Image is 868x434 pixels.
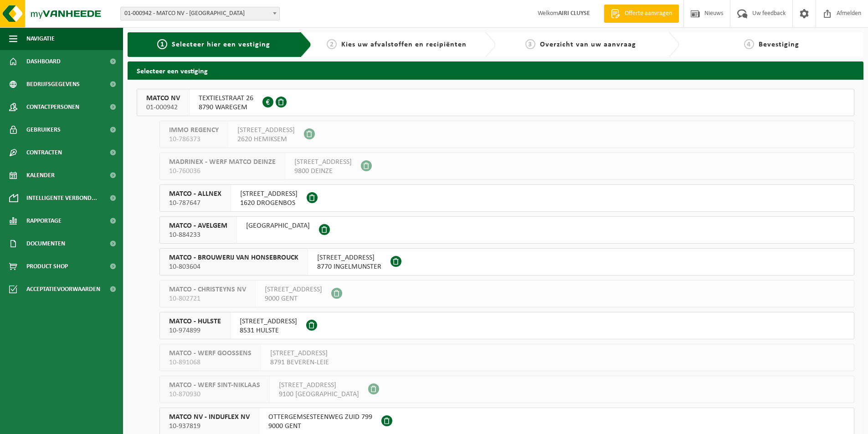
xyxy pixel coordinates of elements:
span: [STREET_ADDRESS] [237,126,295,135]
span: MATCO - AVELGEM [169,221,227,230]
span: Gebruikers [26,118,61,141]
button: MATCO - AVELGEM 10-884233 [GEOGRAPHIC_DATA] [159,216,854,244]
button: MATCO - ALLNEX 10-787647 [STREET_ADDRESS]1620 DROGENBOS [159,184,854,212]
span: Contactpersonen [26,96,79,118]
span: 8791 BEVEREN-LEIE [270,358,329,367]
span: 9100 [GEOGRAPHIC_DATA] [279,390,359,399]
span: Navigatie [26,27,55,50]
button: MATCO NV 01-000942 TEXTIELSTRAAT 268790 WAREGEM [137,89,854,116]
span: MATCO - BROUWERIJ VAN HONSEBROUCK [169,253,298,262]
span: 1 [157,39,167,49]
span: Acceptatievoorwaarden [26,278,100,301]
button: MATCO - HULSTE 10-974899 [STREET_ADDRESS]8531 HULSTE [159,312,854,339]
span: 01-000942 - MATCO NV - WAREGEM [120,7,280,20]
span: [STREET_ADDRESS] [240,189,298,199]
span: TEXTIELSTRAAT 26 [199,94,253,103]
span: 10-884233 [169,230,227,240]
span: Offerte aanvragen [622,9,674,18]
span: 10-974899 [169,326,221,335]
span: 10-937819 [169,422,250,431]
span: 01-000942 [146,103,180,112]
span: 2620 HEMIKSEM [237,135,295,144]
span: Documenten [26,232,65,255]
button: MATCO - BROUWERIJ VAN HONSEBROUCK 10-803604 [STREET_ADDRESS]8770 INGELMUNSTER [159,248,854,276]
span: 10-803604 [169,262,298,271]
span: 10-786373 [169,135,219,144]
span: MATCO - WERF GOOSSENS [169,349,252,358]
span: [STREET_ADDRESS] [317,253,381,262]
span: MATCO - HULSTE [169,317,221,326]
span: 9800 DEINZE [294,167,352,176]
span: 4 [744,39,754,49]
span: Bedrijfsgegevens [26,73,80,96]
span: 01-000942 - MATCO NV - WAREGEM [121,7,279,20]
span: 1620 DROGENBOS [240,199,298,208]
span: MADRINEX - WERF MATCO DEINZE [169,158,276,167]
span: 10-802721 [169,294,246,303]
span: MATCO - WERF SINT-NIKLAAS [169,381,260,390]
span: [STREET_ADDRESS] [240,317,297,326]
a: Offerte aanvragen [604,5,679,23]
span: [STREET_ADDRESS] [265,285,322,294]
span: Selecteer hier een vestiging [172,41,270,48]
span: [STREET_ADDRESS] [270,349,329,358]
span: Overzicht van uw aanvraag [540,41,636,48]
span: [GEOGRAPHIC_DATA] [246,221,310,230]
span: Kalender [26,164,55,187]
span: Rapportage [26,209,62,232]
span: Kies uw afvalstoffen en recipiënten [341,41,467,48]
span: OTTERGEMSESTEENWEG ZUID 799 [268,413,372,422]
span: 9000 GENT [265,294,322,303]
span: MATCO NV [146,94,180,103]
span: 10-760036 [169,167,276,176]
span: 10-787647 [169,199,221,208]
span: 8531 HULSTE [240,326,297,335]
span: IMMO REGENCY [169,126,219,135]
span: Contracten [26,141,62,164]
span: MATCO NV - INDUFLEX NV [169,413,250,422]
span: Dashboard [26,50,61,73]
span: Product Shop [26,255,68,278]
span: 8770 INGELMUNSTER [317,262,381,271]
span: 2 [327,39,337,49]
span: 3 [525,39,535,49]
span: 9000 GENT [268,422,372,431]
span: MATCO - ALLNEX [169,189,221,199]
span: [STREET_ADDRESS] [279,381,359,390]
span: 8790 WAREGEM [199,103,253,112]
span: Bevestiging [759,41,799,48]
span: Intelligente verbond... [26,187,97,209]
h2: Selecteer een vestiging [128,61,863,79]
span: 10-891068 [169,358,252,367]
span: 10-870930 [169,390,260,399]
strong: AIRI CLUYSE [558,10,590,17]
span: MATCO - CHRISTEYNS NV [169,285,246,294]
span: [STREET_ADDRESS] [294,158,352,167]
